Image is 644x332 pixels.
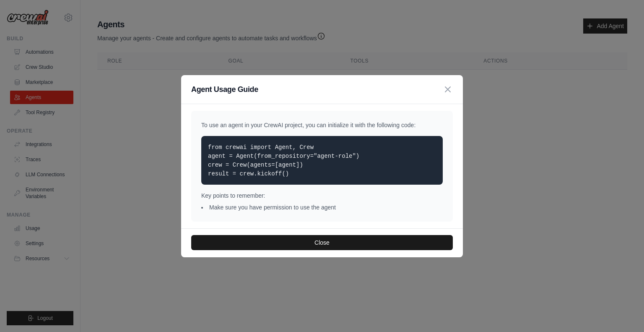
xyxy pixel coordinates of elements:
[191,235,453,250] button: Close
[208,144,359,177] code: from crewai import Agent, Crew agent = Agent(from_repository="agent-role") crew = Crew(agents=[ag...
[201,191,443,200] p: Key points to remember:
[201,203,443,212] li: Make sure you have permission to use the agent
[191,84,258,95] h3: Agent Usage Guide
[201,121,443,129] p: To use an agent in your CrewAI project, you can initialize it with the following code:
